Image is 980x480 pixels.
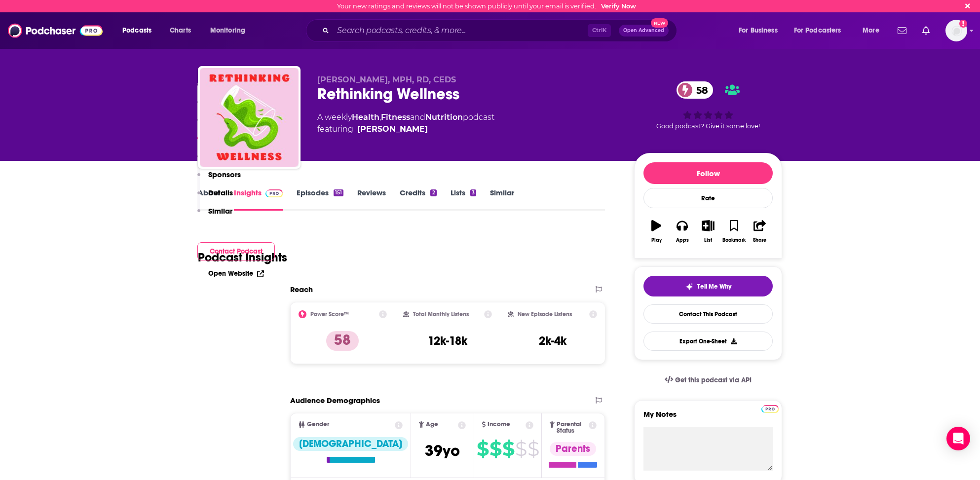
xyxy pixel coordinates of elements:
[315,19,686,42] div: Search podcasts, credits, & more...
[381,112,410,122] a: Fitness
[502,441,514,457] span: $
[685,283,693,291] img: tell me why sparkle
[451,188,476,211] a: Lists3
[623,28,664,33] span: Open Advanced
[794,24,841,37] span: For Podcasters
[721,214,747,249] button: Bookmark
[352,112,379,122] a: Health
[643,304,773,324] a: Contact This Podcast
[634,75,782,136] div: 58Good podcast? Give it some love!
[425,112,463,122] a: Nutrition
[334,189,343,196] div: 151
[643,332,773,351] button: Export One-Sheet
[704,237,712,243] div: List
[210,24,245,37] span: Monitoring
[357,188,386,211] a: Reviews
[761,404,779,413] a: Pro website
[410,112,425,122] span: and
[643,276,773,296] button: tell me why sparkleTell Me Why
[208,269,264,278] a: Open Website
[722,237,746,243] div: Bookmark
[430,189,436,196] div: 2
[697,283,731,291] span: Tell Me Why
[686,81,713,99] span: 58
[290,396,380,405] h2: Audience Demographics
[675,376,752,384] span: Get this podcast via API
[400,188,436,211] a: Credits2
[651,237,662,243] div: Play
[656,122,760,130] span: Good podcast? Give it some love!
[732,23,790,38] button: open menu
[619,25,669,37] button: Open AdvancedNew
[490,441,501,457] span: $
[550,442,596,456] div: Parents
[200,68,299,167] img: Rethinking Wellness
[310,311,349,318] h2: Power Score™
[333,23,588,38] input: Search podcasts, credits, & more...
[379,112,381,122] span: ,
[470,189,476,196] div: 3
[317,111,494,135] div: A weekly podcast
[518,311,572,318] h2: New Episode Listens
[753,237,766,243] div: Share
[337,2,636,10] div: Your new ratings and reviews will not be shown publicly until your email is verified.
[307,421,329,428] span: Gender
[425,441,460,460] span: 39 yo
[643,188,773,208] div: Rate
[747,214,773,249] button: Share
[539,333,566,348] h3: 2k-4k
[601,2,636,10] a: Verify Now
[959,20,967,28] svg: Email not verified
[515,441,527,457] span: $
[428,333,467,348] h3: 12k-18k
[477,441,489,457] span: $
[894,22,910,39] a: Show notifications dropdown
[317,75,456,84] span: [PERSON_NAME], MPH, RD, CEDS
[488,421,510,428] span: Income
[946,427,970,450] div: Open Intercom Messenger
[115,23,164,38] button: open menu
[197,206,232,224] button: Similar
[918,22,934,39] a: Show notifications dropdown
[695,214,721,249] button: List
[557,421,587,434] span: Parental Status
[326,331,359,351] p: 58
[317,123,494,135] span: featuring
[945,20,967,41] span: Logged in as BretAita
[669,214,695,249] button: Apps
[945,20,967,41] button: Show profile menu
[651,18,669,28] span: New
[293,437,408,451] div: [DEMOGRAPHIC_DATA]
[588,24,611,37] span: Ctrl K
[739,24,778,37] span: For Business
[788,23,856,38] button: open menu
[856,23,892,38] button: open menu
[208,188,233,197] p: Details
[122,24,151,37] span: Podcasts
[297,188,343,211] a: Episodes151
[657,368,759,392] a: Get this podcast via API
[863,24,879,37] span: More
[677,81,713,99] a: 58
[528,441,539,457] span: $
[413,311,469,318] h2: Total Monthly Listens
[490,188,514,211] a: Similar
[163,23,197,38] a: Charts
[170,24,191,37] span: Charts
[208,206,232,216] p: Similar
[643,162,773,184] button: Follow
[643,409,773,427] label: My Notes
[357,123,428,135] div: [PERSON_NAME]
[8,21,103,40] img: Podchaser - Follow, Share and Rate Podcasts
[426,421,438,428] span: Age
[761,405,779,413] img: Podchaser Pro
[945,20,967,41] img: User Profile
[197,242,275,260] button: Contact Podcast
[676,237,689,243] div: Apps
[643,214,669,249] button: Play
[197,188,233,206] button: Details
[203,23,258,38] button: open menu
[290,285,313,294] h2: Reach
